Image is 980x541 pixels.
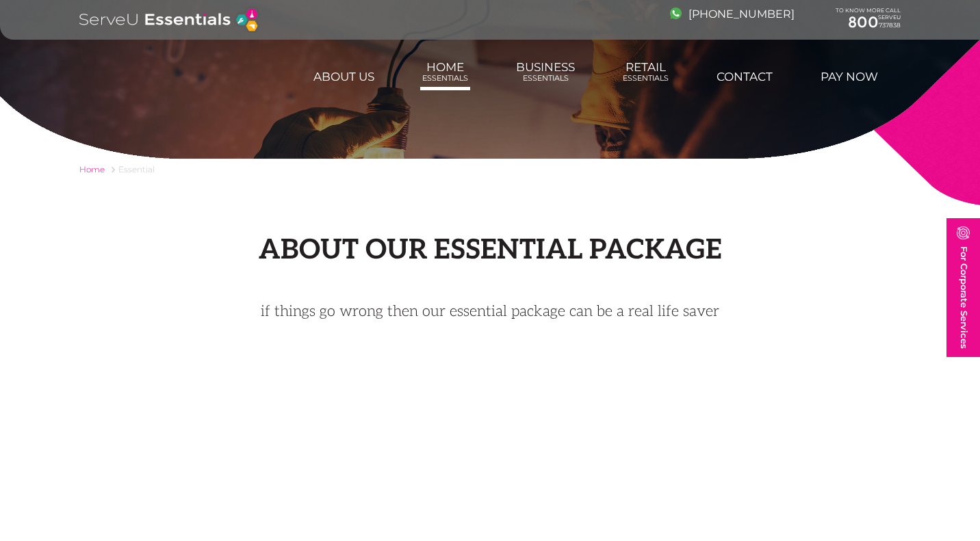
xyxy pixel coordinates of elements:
[623,74,669,83] span: Essentials
[836,14,901,31] a: 800737838
[420,53,470,90] a: HomeEssentials
[514,53,577,90] a: BusinessEssentials
[79,234,901,267] h2: About our Essential Package
[422,74,468,83] span: Essentials
[714,63,775,90] a: Contact
[516,74,575,83] span: Essentials
[79,7,259,33] img: logo
[621,53,671,90] a: RetailEssentials
[118,164,155,174] span: Essential
[670,8,682,19] img: image
[79,164,105,174] a: Home
[203,301,777,322] p: if things go wrong then our essential package can be a real life saver
[311,63,376,90] a: About us
[836,8,901,32] div: TO KNOW MORE CALL SERVEU
[946,218,980,357] a: For Corporate Services
[670,8,795,21] a: [PHONE_NUMBER]
[957,226,970,239] img: image
[848,13,879,31] span: 800
[818,63,880,90] a: Pay Now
